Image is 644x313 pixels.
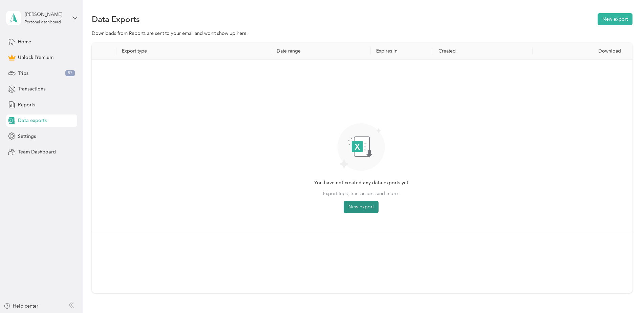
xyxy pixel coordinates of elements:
[314,179,408,187] span: You have not created any data exports yet
[65,70,75,76] span: 87
[344,201,379,213] button: New export
[271,43,371,60] th: Date range
[18,117,47,124] span: Data exports
[323,190,399,197] span: Export trips, transactions and more.
[371,43,433,60] th: Expires in
[433,43,533,60] th: Created
[92,16,140,23] h1: Data Exports
[538,48,627,54] div: Download
[18,133,36,140] span: Settings
[25,20,61,24] div: Personal dashboard
[18,85,45,92] span: Transactions
[25,11,67,18] div: [PERSON_NAME]
[92,30,632,37] div: Downloads from Reports are sent to your email and won’t show up here.
[18,54,53,61] span: Unlock Premium
[18,38,31,45] span: Home
[18,148,56,155] span: Team Dashboard
[4,302,38,310] button: Help center
[18,101,35,108] span: Reports
[606,275,644,313] iframe: Everlance-gr Chat Button Frame
[18,70,28,77] span: Trips
[116,43,271,60] th: Export type
[598,13,632,25] button: New export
